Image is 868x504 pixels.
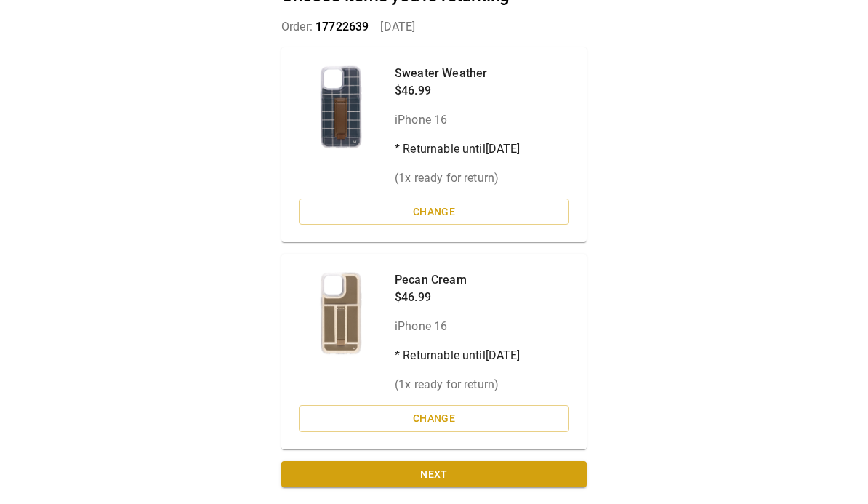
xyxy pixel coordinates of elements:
button: Change [299,406,569,433]
p: * Returnable until [DATE] [395,348,521,365]
p: * Returnable until [DATE] [395,141,521,159]
p: Sweater Weather [395,65,521,83]
p: iPhone 16 [395,319,521,336]
span: 17722639 [316,20,369,34]
p: ( 1 x ready for return) [395,170,521,188]
p: $46.99 [395,83,521,100]
p: ( 1 x ready for return) [395,377,521,394]
p: $46.99 [395,289,521,307]
p: Pecan Cream [395,272,521,289]
button: Change [299,199,569,226]
p: Order: [DATE] [281,19,587,36]
p: iPhone 16 [395,112,521,129]
button: Next [281,462,587,489]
